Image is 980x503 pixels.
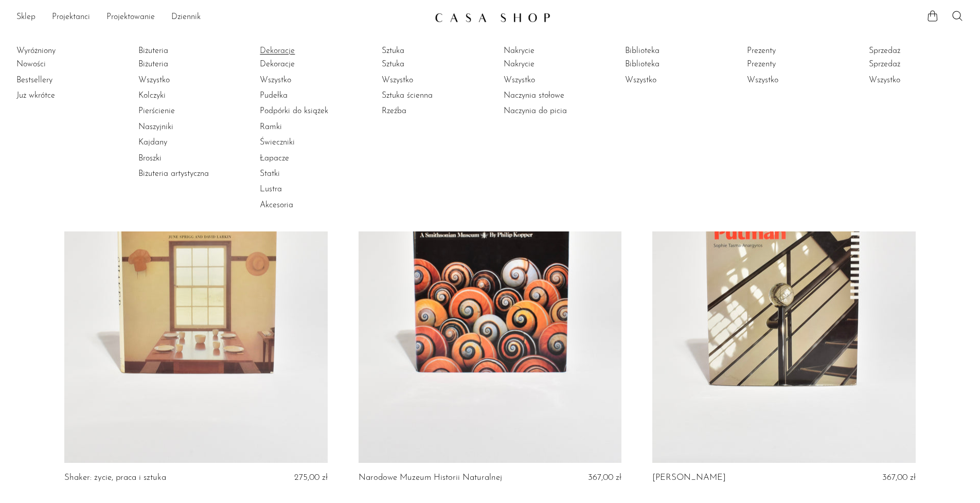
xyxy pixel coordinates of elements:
[260,201,293,209] font: Akcesoria
[138,121,216,133] a: Naszyjniki
[138,92,166,100] font: Kolczyki
[747,57,824,88] ul: Prezenty
[138,138,167,147] font: Kajdany
[138,59,216,70] a: Biżuteria
[359,473,502,482] a: Narodowe Muzeum Historii Naturalnej
[382,59,459,70] a: Sztuka
[504,76,535,84] font: Wszystko
[504,47,534,55] font: Nakrycie
[138,154,162,163] font: Broszki
[882,473,916,482] font: 367,00 zł
[382,60,404,68] font: Sztuka
[16,60,46,68] font: Nowości
[260,92,288,100] font: Pudełka
[382,75,459,86] a: Wszystko
[869,45,964,57] a: Sprzedaż
[260,137,337,148] a: Świeczniki
[260,90,337,101] a: Pudełka
[625,45,720,57] a: Biblioteka
[747,59,824,70] a: Prezenty
[747,76,778,84] font: Wszystko
[138,107,175,115] font: Pierścienie
[504,59,581,70] a: Nakrycie
[504,57,581,119] ul: Nakrycie
[260,154,289,163] font: Łapacze
[625,76,656,84] font: Wszystko
[16,75,94,86] a: Bestsellery
[16,92,55,100] font: Już wkrótce
[138,168,216,179] a: Biżuteria artystyczna
[138,57,216,182] ul: Biżuteria
[16,57,94,103] ul: Wyróżniony
[16,11,35,24] a: Sklep
[260,200,337,211] a: Akcesoria
[382,76,413,84] font: Wszystko
[260,75,337,86] a: Wszystko
[138,45,233,57] a: Biżuteria
[260,185,282,193] font: Lustra
[747,75,824,86] a: Wszystko
[260,45,354,57] a: Dekoracje
[138,60,168,68] font: Biżuteria
[747,60,776,68] font: Prezenty
[625,60,660,68] font: Biblioteka
[382,90,459,101] a: Sztuka ścienna
[504,105,581,117] a: Naczynia do picia
[652,473,726,482] a: [PERSON_NAME]
[16,76,52,84] font: Bestsellery
[16,45,111,57] a: Wyróżniony
[138,90,216,101] a: Kolczyki
[504,75,581,86] a: Wszystko
[869,75,946,86] a: Wszystko
[260,57,337,213] ul: Dekoracje
[260,47,295,55] font: Dekoracje
[138,76,170,84] font: Wszystko
[504,90,581,101] a: Naczynia stołowe
[260,121,337,133] a: Ramki
[382,92,433,100] font: Sztuka ścienna
[869,60,900,68] font: Sprzedaż
[504,60,534,68] font: Nakrycie
[171,11,201,24] a: Dziennik
[16,13,35,21] font: Sklep
[260,168,337,179] a: Statki
[869,57,946,88] ul: Sprzedaż
[382,45,476,57] a: Sztuka
[16,47,56,55] font: Wyróżniony
[138,137,216,148] a: Kajdany
[16,59,94,70] a: Nowości
[382,107,406,115] font: Rzeźba
[64,473,166,482] font: Shaker: życie, praca i sztuka
[106,11,155,24] a: Projektowanie
[625,75,702,86] a: Wszystko
[171,13,201,21] font: Dziennik
[260,76,291,84] font: Wszystko
[138,105,216,117] a: Pierścienie
[869,76,900,84] font: Wszystko
[16,90,94,101] a: Już wkrótce
[747,47,776,55] font: Prezenty
[106,13,155,21] font: Projektowanie
[504,107,567,115] font: Naczynia do picia
[260,60,295,68] font: Dekoracje
[138,47,168,55] font: Biżuteria
[138,75,216,86] a: Wszystko
[747,45,842,57] a: Prezenty
[260,138,295,147] font: Świeczniki
[138,170,209,178] font: Biżuteria artystyczna
[52,13,90,21] font: Projektanci
[869,59,946,70] a: Sprzedaż
[869,47,900,55] font: Sprzedaż
[16,9,426,26] nav: Nawigacja na pulpicie
[382,105,459,117] a: Rzeźba
[260,123,282,131] font: Ramki
[260,107,328,115] font: Podpórki do książek
[625,57,702,88] ul: Biblioteka
[588,473,621,482] font: 367,00 zł
[16,9,426,26] ul: NOWE MENU NAGŁÓWKA
[504,92,564,100] font: Naczynia stołowe
[138,123,173,131] font: Naszyjniki
[260,170,280,178] font: Statki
